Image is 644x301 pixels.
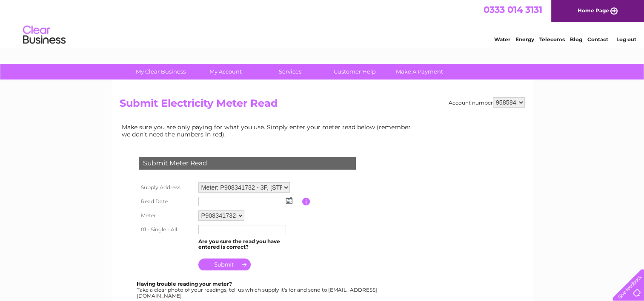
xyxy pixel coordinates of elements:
[23,22,66,48] img: logo.png
[286,197,292,204] img: ...
[196,236,302,253] td: Are you sure the read you have entered is correct?
[587,36,608,43] a: Contact
[190,64,260,80] a: My Account
[137,281,378,298] div: Take a clear photo of your readings, tell us which supply it's for and send to [EMAIL_ADDRESS][DO...
[539,36,565,43] a: Telecoms
[384,64,455,80] a: Make A Payment
[137,281,232,287] b: Having trouble reading your meter?
[137,223,196,236] th: 01 - Single - All
[120,122,418,139] td: Make sure you are only paying for what you use. Simply enter your meter read below (remember we d...
[120,97,525,114] h2: Submit Electricity Meter Read
[126,64,196,80] a: My Clear Business
[255,64,325,80] a: Services
[139,157,356,170] div: Submit Meter Read
[137,208,196,223] th: Meter
[137,180,196,195] th: Supply Address
[570,36,582,43] a: Blog
[494,36,510,43] a: Water
[121,5,524,41] div: Clear Business is a trading name of Verastar Limited (registered in [GEOGRAPHIC_DATA] No. 3667643...
[616,36,636,43] a: Log out
[449,97,525,108] div: Account number
[515,36,534,43] a: Energy
[320,64,390,80] a: Customer Help
[484,4,542,15] a: 0333 014 3131
[198,258,251,270] input: Submit
[137,195,196,208] th: Read Date
[302,198,310,205] input: Information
